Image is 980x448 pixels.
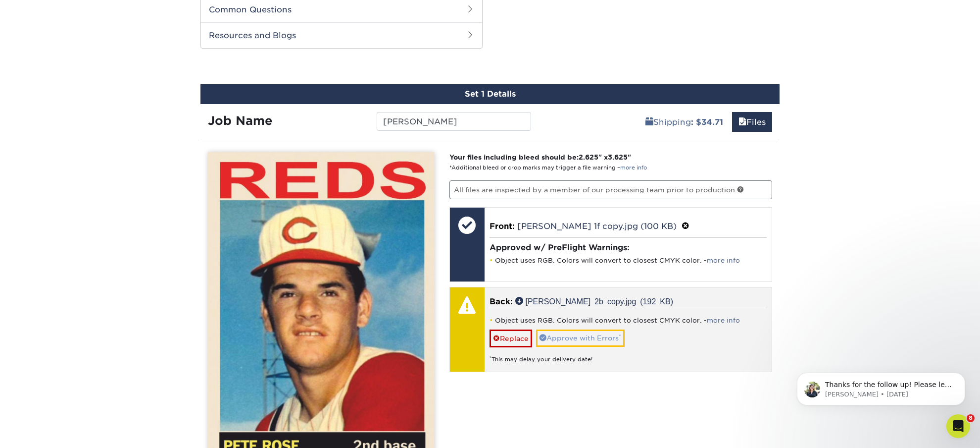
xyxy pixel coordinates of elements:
[707,257,740,264] a: more info
[377,112,531,131] input: Enter a job name
[515,297,673,305] a: [PERSON_NAME] 2b copy.jpg (192 KB)
[449,180,773,199] p: All files are inspected by a member of our processing team prior to production.
[782,352,980,421] iframe: Intercom notifications message
[536,330,625,346] a: Approve with Errors*
[490,347,767,364] div: This may delay your delivery date!
[490,243,767,252] h4: Approved w/ PreFlight Warnings:
[208,113,272,128] strong: Job Name
[200,84,780,104] div: Set 1 Details
[449,165,647,171] small: *Additional bleed or crop marks may trigger a file warning –
[691,117,723,127] b: : $34.71
[517,222,677,231] a: [PERSON_NAME] 1f copy.jpg (100 KB)
[738,117,746,127] span: files
[490,256,767,265] li: Object uses RGB. Colors will convert to closest CMYK color. -
[620,165,647,171] a: more info
[201,22,482,48] h2: Resources and Blogs
[490,316,767,325] li: Object uses RGB. Colors will convert to closest CMYK color. -
[639,112,730,132] a: Shipping: $34.71
[967,414,975,422] span: 8
[490,222,515,231] span: Front:
[579,153,598,161] span: 2.625
[490,330,532,347] a: Replace
[707,317,740,324] a: more info
[645,117,653,127] span: shipping
[490,297,513,306] span: Back:
[946,414,970,438] iframe: Intercom live chat
[608,153,628,161] span: 3.625
[732,112,772,132] a: Files
[449,153,631,161] strong: Your files including bleed should be: " x "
